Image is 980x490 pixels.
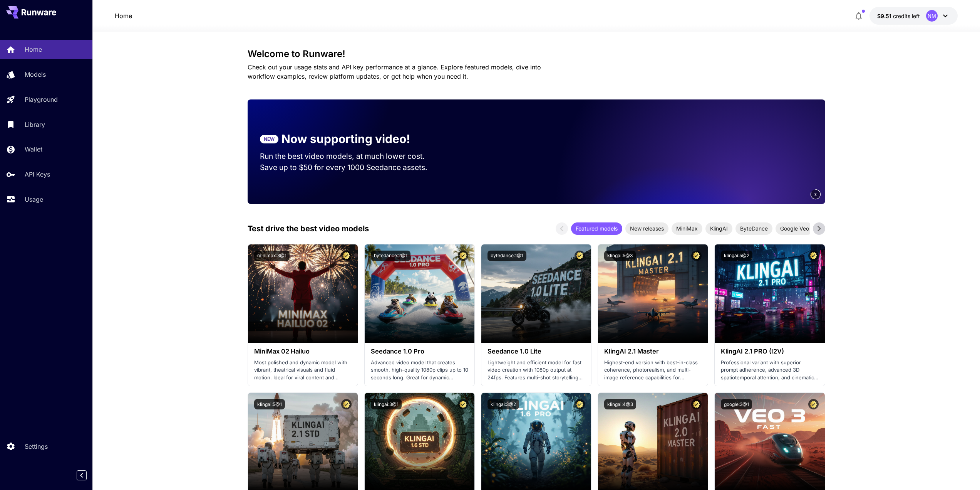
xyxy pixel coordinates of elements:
[25,120,45,129] p: Library
[571,224,622,232] span: Featured models
[248,63,541,80] span: Check out your usage stats and API key performance at a glance. Explore featured models, dive int...
[248,49,825,59] h3: Welcome to Runware!
[25,170,50,179] p: API Keys
[260,151,439,162] p: Run the best video models, at much lower cost.
[25,145,42,154] p: Wallet
[248,223,369,234] p: Test drive the best video models
[604,359,702,382] p: Highest-end version with best-in-class coherence, photorealism, and multi-image reference capabil...
[721,348,818,355] h3: KlingAI 2.1 PRO (I2V)
[487,359,585,382] p: Lightweight and efficient model for fast video creation with 1080p output at 24fps. Features mult...
[604,399,636,409] button: klingai:4@3
[776,222,814,235] div: Google Veo
[604,251,636,261] button: klingai:5@3
[458,399,468,409] button: Certified Model – Vetted for best performance and includes a commercial license.
[625,224,668,232] span: New releases
[869,7,958,25] button: $9.5077NM
[575,399,585,409] button: Certified Model – Vetted for best performance and includes a commercial license.
[248,244,358,343] img: alt
[341,399,352,409] button: Certified Model – Vetted for best performance and includes a commercial license.
[715,244,824,343] img: alt
[25,70,46,79] p: Models
[735,224,772,232] span: ByteDance
[254,251,290,261] button: minimax:3@1
[371,399,402,409] button: klingai:3@1
[281,130,410,148] p: Now supporting video!
[893,13,920,19] span: credits left
[25,45,42,54] p: Home
[691,399,702,409] button: Certified Model – Vetted for best performance and includes a commercial license.
[82,468,92,482] div: Collapse sidebar
[481,244,591,343] img: alt
[721,251,752,261] button: klingai:5@2
[254,348,352,355] h3: MiniMax 02 Hailuo
[625,222,668,235] div: New releases
[705,222,732,235] div: KlingAI
[814,191,817,197] span: 2
[604,348,702,355] h3: KlingAI 2.1 Master
[77,470,87,480] button: Collapse sidebar
[721,399,752,409] button: google:3@1
[341,251,352,261] button: Certified Model – Vetted for best performance and includes a commercial license.
[25,195,43,204] p: Usage
[25,95,58,104] p: Playground
[487,251,526,261] button: bytedance:1@1
[365,244,474,343] img: alt
[672,222,702,235] div: MiniMax
[115,11,132,20] a: Home
[598,244,708,343] img: alt
[458,251,468,261] button: Certified Model – Vetted for best performance and includes a commercial license.
[371,348,468,355] h3: Seedance 1.0 Pro
[776,224,814,232] span: Google Veo
[371,359,468,382] p: Advanced video model that creates smooth, high-quality 1080p clips up to 10 seconds long. Great f...
[371,251,410,261] button: bytedance:2@1
[260,162,439,173] p: Save up to $50 for every 1000 Seedance assets.
[254,399,285,409] button: klingai:5@1
[672,224,702,232] span: MiniMax
[487,348,585,355] h3: Seedance 1.0 Lite
[877,13,893,19] span: $9.51
[487,399,519,409] button: klingai:3@2
[575,251,585,261] button: Certified Model – Vetted for best performance and includes a commercial license.
[25,442,48,451] p: Settings
[721,359,818,382] p: Professional variant with superior prompt adherence, advanced 3D spatiotemporal attention, and ci...
[264,136,275,143] p: NEW
[691,251,702,261] button: Certified Model – Vetted for best performance and includes a commercial license.
[571,222,622,235] div: Featured models
[808,399,819,409] button: Certified Model – Vetted for best performance and includes a commercial license.
[808,251,819,261] button: Certified Model – Vetted for best performance and includes a commercial license.
[877,12,920,20] div: $9.5077
[254,359,352,382] p: Most polished and dynamic model with vibrant, theatrical visuals and fluid motion. Ideal for vira...
[705,224,732,232] span: KlingAI
[735,222,772,235] div: ByteDance
[926,10,938,22] div: NM
[115,11,132,20] nav: breadcrumb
